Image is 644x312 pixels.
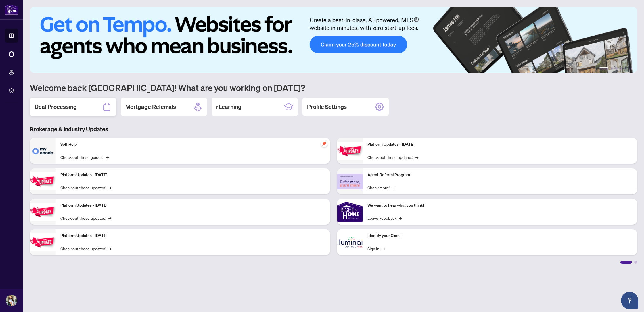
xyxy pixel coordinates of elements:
a: Leave Feedback→ [367,215,402,221]
img: Platform Updates - July 8, 2025 [30,233,56,251]
img: Self-Help [30,138,56,164]
img: Identify your Client [337,229,363,255]
span: → [415,154,418,160]
span: → [108,184,111,191]
img: We want to hear what you think! [337,199,363,225]
p: We want to hear what you think! [367,202,632,209]
img: Slide 0 [30,7,637,73]
h2: Profile Settings [307,103,347,111]
span: → [108,245,111,252]
h2: Deal Processing [34,103,77,111]
img: Profile Icon [6,295,17,306]
h1: Welcome back [GEOGRAPHIC_DATA]! What are you working on [DATE]? [30,82,637,93]
button: Open asap [621,292,638,309]
a: Check out these updates!→ [367,154,418,160]
a: Check out these updates!→ [60,245,111,252]
button: 1 [599,67,608,70]
span: → [108,215,111,221]
p: Identify your Client [367,233,632,239]
span: → [383,245,386,252]
a: Check out these updates!→ [60,184,111,191]
p: Self-Help [60,141,325,148]
button: 5 [624,67,627,70]
a: Sign In!→ [367,245,386,252]
img: Platform Updates - June 23, 2025 [337,142,363,160]
button: 3 [615,67,618,70]
p: Platform Updates - [DATE] [60,172,325,178]
span: → [106,154,109,160]
p: Platform Updates - [DATE] [60,233,325,239]
span: → [399,215,402,221]
p: Platform Updates - [DATE] [60,202,325,209]
h2: Mortgage Referrals [125,103,176,111]
img: Platform Updates - September 16, 2025 [30,172,56,190]
button: 4 [620,67,622,70]
img: logo [5,4,18,15]
h2: rLearning [216,103,241,111]
img: Agent Referral Program [337,174,363,189]
button: 2 [611,67,613,70]
p: Agent Referral Program [367,172,632,178]
a: Check out these guides!→ [60,154,109,160]
span: → [392,184,395,191]
span: pushpin [321,140,328,147]
img: Platform Updates - July 21, 2025 [30,203,56,221]
h3: Brokerage & Industry Updates [30,125,637,133]
p: Platform Updates - [DATE] [367,141,632,148]
a: Check it out!→ [367,184,395,191]
button: 6 [629,67,631,70]
a: Check out these updates!→ [60,215,111,221]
